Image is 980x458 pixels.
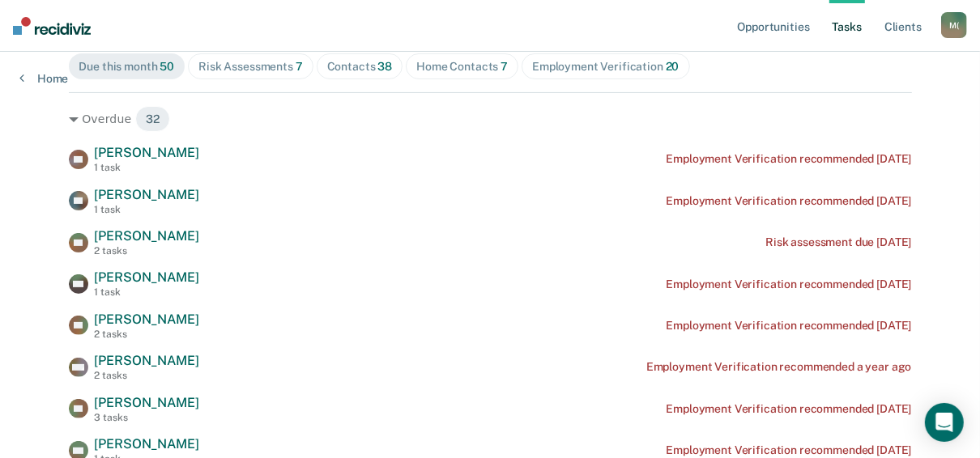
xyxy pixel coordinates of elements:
div: Employment Verification recommended [DATE] [666,319,911,333]
div: Home Contacts [416,60,508,74]
span: [PERSON_NAME] [95,353,199,368]
span: [PERSON_NAME] [95,312,199,327]
div: Employment Verification [532,60,679,74]
span: 7 [296,60,303,73]
div: 2 tasks [95,329,199,340]
div: 3 tasks [95,412,199,423]
span: [PERSON_NAME] [95,395,199,410]
span: 38 [377,60,392,73]
span: [PERSON_NAME] [95,145,199,160]
span: 20 [666,60,680,73]
div: Risk assessment due [DATE] [765,235,911,249]
span: 7 [501,60,508,73]
div: 1 task [95,286,199,298]
div: 1 task [95,162,199,173]
span: [PERSON_NAME] [95,436,199,452]
img: Recidiviz [13,17,91,35]
span: 32 [135,106,170,132]
div: Overdue 32 [69,106,912,132]
div: Employment Verification recommended [DATE] [666,194,911,208]
div: 2 tasks [95,370,199,381]
div: Risk Assessments [198,60,303,74]
div: Open Intercom Messenger [925,403,964,442]
div: 2 tasks [95,245,199,257]
div: M ( [941,12,967,38]
span: 50 [160,60,174,73]
div: Employment Verification recommended [DATE] [666,443,911,457]
div: Employment Verification recommended a year ago [646,360,912,374]
div: Employment Verification recommended [DATE] [666,278,911,291]
span: [PERSON_NAME] [95,228,199,244]
span: [PERSON_NAME] [95,187,199,202]
div: Due this month [79,60,175,74]
div: 1 task [95,204,199,215]
div: Employment Verification recommended [DATE] [666,402,911,416]
button: M( [941,12,967,38]
div: Employment Verification recommended [DATE] [666,152,911,166]
div: Contacts [327,60,393,74]
a: Home [19,71,68,86]
span: [PERSON_NAME] [95,269,199,285]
